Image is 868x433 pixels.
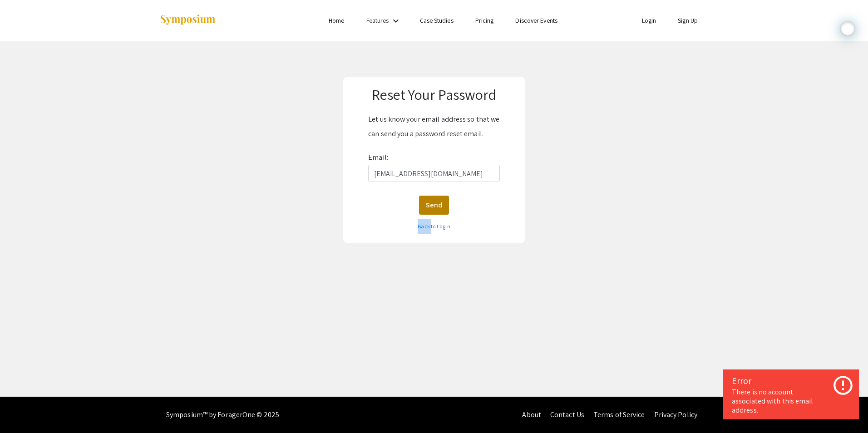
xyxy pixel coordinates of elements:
[550,410,584,419] a: Contact Us
[654,410,697,419] a: Privacy Policy
[166,397,279,433] div: Symposium™ by ForagerOne © 2025
[418,223,450,230] a: Back to Login
[352,86,516,103] h1: Reset Your Password
[732,374,850,388] div: Error
[419,196,449,215] button: Send
[593,410,645,419] a: Terms of Service
[522,410,541,419] a: About
[475,16,494,25] a: Pricing
[159,14,216,26] img: Symposium by ForagerOne
[368,112,499,141] div: Let us know your email address so that we can send you a password reset email.
[368,150,388,165] label: Email:
[366,16,389,25] a: Features
[390,15,401,26] mat-icon: Expand Features list
[515,16,557,25] a: Discover Events
[420,16,454,25] a: Case Studies
[642,16,656,25] a: Login
[329,16,344,25] a: Home
[678,16,698,25] a: Sign Up
[732,388,850,415] div: There is no account associated with this email address.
